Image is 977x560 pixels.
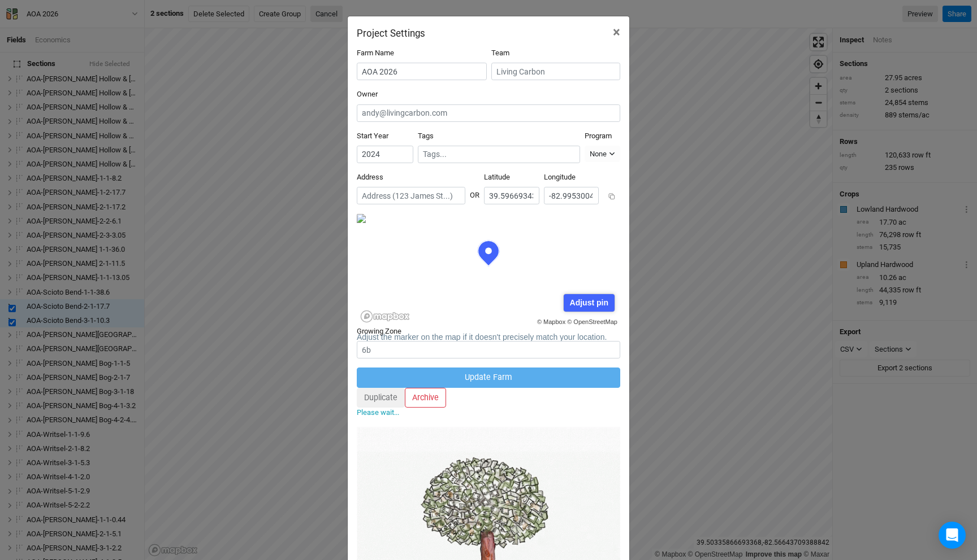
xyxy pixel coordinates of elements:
label: Farm Name [357,48,394,58]
p: Please wait... [357,408,620,418]
button: None [585,146,620,163]
input: Latitude [484,187,539,204]
a: © Mapbox [537,318,565,325]
input: Project/Farm Name [357,63,487,80]
label: Latitude [484,172,510,182]
div: Open Intercom Messenger [939,522,966,549]
a: © OpenStreetMap [567,318,617,325]
button: Archive [405,388,446,408]
button: Duplicate [357,388,405,408]
h2: Project Settings [357,28,425,39]
button: Copy [603,188,620,205]
input: Tags... [423,148,575,160]
input: Address (123 James St...) [357,187,465,204]
label: Longitude [544,172,576,182]
label: Tags [418,131,434,141]
button: Update Farm [357,368,620,387]
input: andy@livingcarbon.com [357,104,620,122]
div: None [590,148,607,160]
label: Owner [357,89,378,99]
input: 6b [357,341,620,358]
label: Team [491,48,509,58]
label: Address [357,172,383,182]
button: Close [604,16,629,48]
div: Adjust pin [564,294,614,312]
span: × [613,24,620,40]
input: Longitude [544,187,599,204]
a: Mapbox logo [360,310,410,323]
label: Program [585,131,612,141]
input: Start Year [357,146,413,163]
div: OR [470,181,479,200]
label: Start Year [357,131,388,141]
input: Living Carbon [491,63,620,80]
label: Growing Zone [357,326,401,336]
